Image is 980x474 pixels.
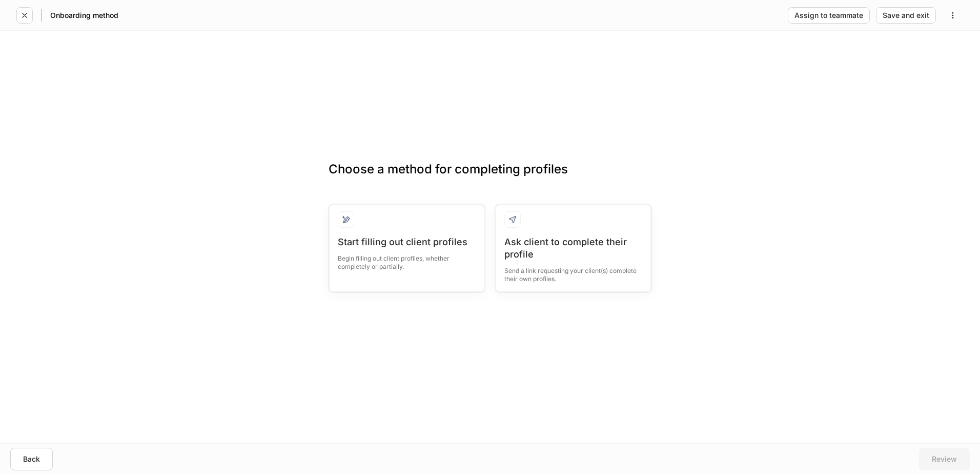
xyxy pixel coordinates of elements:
[10,448,53,470] button: Back
[338,248,476,271] div: Begin filling out client profiles, whether completely or partially.
[23,456,40,463] div: Back
[788,7,870,24] button: Assign to teammate
[794,12,863,19] div: Assign to teammate
[504,236,642,261] div: Ask client to complete their profile
[338,236,476,248] div: Start filling out client profiles
[876,7,936,24] button: Save and exit
[50,10,118,21] h5: Onboarding method
[883,12,929,19] div: Save and exit
[504,261,642,283] div: Send a link requesting your client(s) complete their own profiles.
[329,161,651,194] h3: Choose a method for completing profiles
